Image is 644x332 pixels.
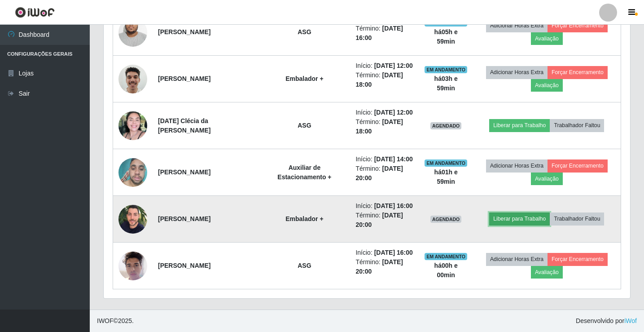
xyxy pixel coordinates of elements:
button: Avaliação [531,173,563,185]
button: Trabalhador Faltou [550,119,604,132]
li: Término: [355,117,413,136]
time: [DATE] 16:00 [374,202,413,209]
img: 1748551724527.jpeg [118,153,147,191]
button: Forçar Encerramento [548,253,608,266]
button: Trabalhador Faltou [550,212,604,225]
strong: ASG [298,28,311,35]
li: Início: [355,155,413,164]
button: Avaliação [531,32,563,45]
strong: Auxiliar de Estacionamento + [277,164,331,181]
strong: Embalador + [285,215,323,222]
button: Forçar Encerramento [548,19,608,32]
img: CoreUI Logo [15,7,55,18]
button: Avaliação [531,266,563,279]
strong: há 01 h e 59 min [434,168,458,185]
img: 1746230439933.jpeg [118,60,147,98]
li: Início: [355,61,413,71]
strong: Embalador + [285,75,323,82]
img: 1754498913807.jpeg [118,111,147,140]
time: [DATE] 12:00 [374,109,413,116]
button: Adicionar Horas Extra [486,66,548,79]
strong: [PERSON_NAME] [158,28,210,35]
button: Adicionar Horas Extra [486,19,548,32]
button: Forçar Encerramento [548,66,608,79]
li: Início: [355,108,413,117]
li: Término: [355,211,413,230]
span: EM ANDAMENTO [425,66,467,73]
time: [DATE] 12:00 [374,62,413,69]
strong: [DATE] Clécia da [PERSON_NAME] [158,117,210,134]
button: Avaliação [531,79,563,92]
button: Adicionar Horas Extra [486,159,548,172]
strong: ASG [298,122,311,129]
strong: [PERSON_NAME] [158,215,210,222]
span: EM ANDAMENTO [425,253,467,260]
strong: há 03 h e 59 min [434,75,458,92]
span: AGENDADO [430,122,462,129]
span: © 2025 . [97,316,134,326]
span: Desenvolvido por [576,316,637,326]
button: Liberar para Trabalho [489,212,550,225]
strong: [PERSON_NAME] [158,168,210,176]
time: [DATE] 16:00 [374,249,413,256]
span: IWOF [97,317,114,324]
button: Forçar Encerramento [548,159,608,172]
button: Liberar para Trabalho [489,119,550,132]
span: AGENDADO [430,216,462,223]
li: Término: [355,164,413,183]
span: EM ANDAMENTO [425,159,467,167]
li: Início: [355,248,413,257]
time: [DATE] 14:00 [374,155,413,163]
li: Término: [355,71,413,89]
strong: há 00 h e 00 min [434,262,458,279]
li: Término: [355,24,413,43]
strong: [PERSON_NAME] [158,75,210,82]
li: Início: [355,201,413,211]
li: Término: [355,257,413,276]
strong: ASG [298,262,311,269]
strong: há 05 h e 59 min [434,28,458,45]
button: Adicionar Horas Extra [486,253,548,266]
img: 1683118670739.jpeg [118,201,147,237]
img: 1725546046209.jpeg [118,247,147,285]
strong: [PERSON_NAME] [158,262,210,269]
a: iWof [624,317,637,324]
